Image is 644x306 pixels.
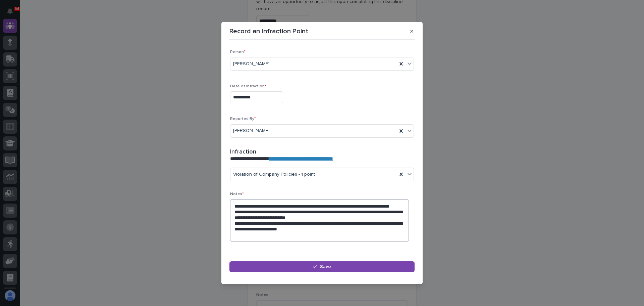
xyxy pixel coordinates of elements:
[233,60,270,68] span: [PERSON_NAME]
[230,117,256,121] span: Reported By
[230,50,246,54] span: Person
[230,148,256,156] h2: Infraction
[229,27,308,35] p: Record an Infraction Point
[320,264,331,269] span: Save
[230,84,266,88] span: Date of Infraction
[230,192,244,196] span: Notes
[229,261,415,272] button: Save
[233,127,270,134] span: [PERSON_NAME]
[233,171,315,178] span: Violation of Company Policies - 1 point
